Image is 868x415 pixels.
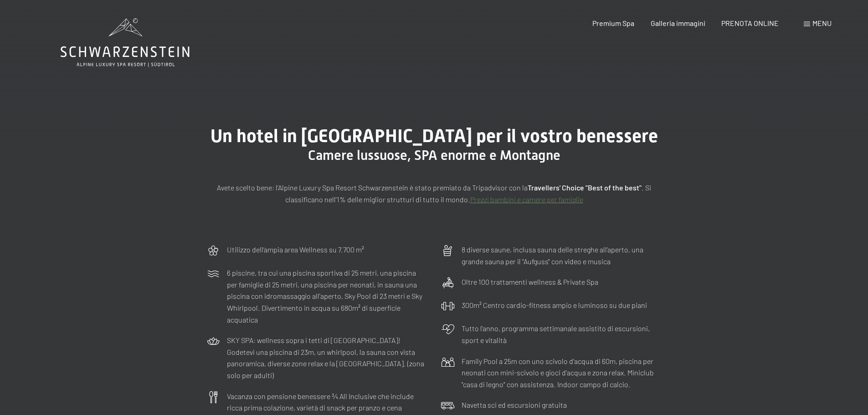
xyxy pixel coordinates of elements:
[462,399,567,411] p: Navetta sci ed escursioni gratuita
[211,125,658,147] span: Un hotel in [GEOGRAPHIC_DATA] per il vostro benessere
[206,182,662,205] p: Avete scelto bene: l’Alpine Luxury Spa Resort Schwarzenstein è stato premiato da Tripadvisor con ...
[227,267,427,325] p: 6 piscine, tra cui una piscina sportiva di 25 metri, una piscina per famiglie di 25 metri, una pi...
[592,19,634,27] a: Premium Spa
[528,183,642,192] strong: Travellers' Choice "Best of the best"
[651,19,705,27] a: Galleria immagini
[721,19,779,27] a: PRENOTA ONLINE
[470,195,583,204] a: Prezzi bambini e camere per famiglie
[462,323,662,346] p: Tutto l’anno, programma settimanale assistito di escursioni, sport e vitalità
[227,244,364,256] p: Utilizzo dell‘ampia area Wellness su 7.700 m²
[462,244,662,267] p: 8 diverse saune, inclusa sauna delle streghe all’aperto, una grande sauna per il "Aufguss" con vi...
[462,299,647,311] p: 300m² Centro cardio-fitness ampio e luminoso su due piani
[812,19,832,27] span: Menu
[462,276,598,288] p: Oltre 100 trattamenti wellness & Private Spa
[308,147,560,163] span: Camere lussuose, SPA enorme e Montagne
[462,355,662,390] p: Family Pool a 25m con uno scivolo d'acqua di 60m, piscina per neonati con mini-scivolo e gioci d'...
[227,334,427,381] p: SKY SPA: wellness sopra i tetti di [GEOGRAPHIC_DATA]! Godetevi una piscina di 23m, un whirlpool, ...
